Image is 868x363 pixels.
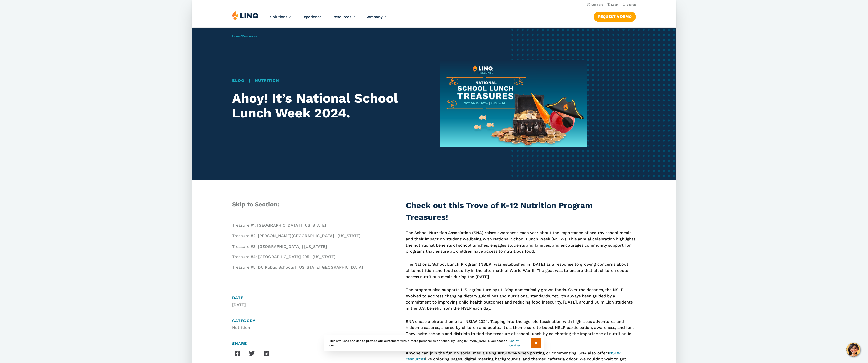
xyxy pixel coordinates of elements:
span: / [232,34,257,38]
img: LINQ | K‑12 Software [232,11,259,20]
a: Login [607,3,619,6]
a: Treasure #2: [PERSON_NAME][GEOGRAPHIC_DATA] | [US_STATE] [232,233,361,238]
span: Search [627,3,636,6]
a: Experience [301,15,322,19]
a: Treasure #3: [GEOGRAPHIC_DATA] | [US_STATE] [232,244,327,249]
a: Resources [242,34,257,38]
a: Company [365,15,386,19]
span: Solutions [270,15,287,19]
a: Blog [232,78,244,83]
span: Company [365,15,383,19]
span: Skip to Section: [232,201,279,208]
a: use of cookies. [509,339,531,348]
a: Treasure #4: [GEOGRAPHIC_DATA] 205 | [US_STATE] [232,254,336,259]
nav: Primary Navigation [270,11,386,27]
div: | [232,78,428,84]
p: Check out this Trove of K-12 Nutrition Program Treasures! [406,200,636,223]
a: Treasure #1: [GEOGRAPHIC_DATA] | [US_STATE] [232,223,326,228]
a: Home [232,34,241,38]
a: Treasure #5: DC Public Schools | [US_STATE][GEOGRAPHIC_DATA] [232,265,363,270]
a: Solutions [270,15,291,19]
nav: Utility Navigation [192,2,676,7]
nav: Button Navigation [594,11,636,22]
h4: Category [232,318,371,324]
span: Resources [332,15,351,19]
p: SNA chose a pirate theme for NSLW 2024. Tapping into the age-old fascination with high-seas adven... [406,319,636,343]
h1: Ahoy! It’s National School Lunch Week 2024. [232,91,428,121]
button: Open Search Bar [623,3,636,7]
h4: Share [232,341,371,347]
a: Nutrition [232,325,250,330]
p: The National School Lunch Program (NSLP) was established in [DATE] as a response to growing conce... [406,261,636,280]
p: The program also supports U.S. agriculture by utilizing domestically grown foods. Over the decade... [406,287,636,311]
a: Resources [332,15,355,19]
div: This site uses cookies to provide our customers with a more personal experience. By using [DOMAIN... [324,335,544,351]
time: [DATE] [232,302,246,307]
a: Nutrition [255,78,279,83]
p: The School Nutrition Association (SNA) raises awareness each year about the importance of healthy... [406,230,636,254]
a: Request a Demo [594,12,636,22]
button: Hello, have a question? Let’s chat. [846,343,860,357]
a: Support [587,3,603,6]
h4: Date [232,295,371,301]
